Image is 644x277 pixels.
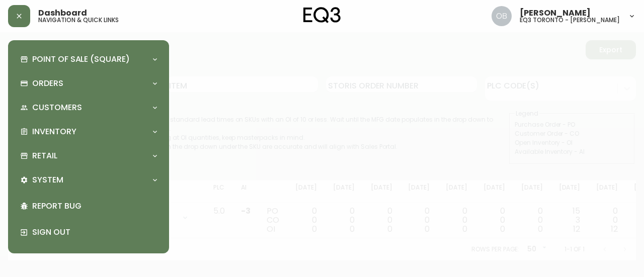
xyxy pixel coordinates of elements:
[32,54,130,65] p: Point of Sale (Square)
[16,169,161,191] div: System
[32,150,57,161] p: Retail
[32,102,82,113] p: Customers
[303,7,341,23] img: logo
[520,9,591,17] span: [PERSON_NAME]
[38,9,87,17] span: Dashboard
[16,97,161,119] div: Customers
[16,193,161,219] div: Report Bug
[16,121,161,143] div: Inventory
[16,219,161,245] div: Sign Out
[32,78,63,89] p: Orders
[492,6,512,26] img: 8e0065c524da89c5c924d5ed86cfe468
[16,48,161,70] div: Point of Sale (Square)
[32,201,157,212] p: Report Bug
[520,17,620,23] h5: eq3 toronto - [PERSON_NAME]
[38,17,119,23] h5: navigation & quick links
[16,72,161,95] div: Orders
[32,126,76,137] p: Inventory
[16,145,161,167] div: Retail
[32,227,157,238] p: Sign Out
[32,174,63,186] p: System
